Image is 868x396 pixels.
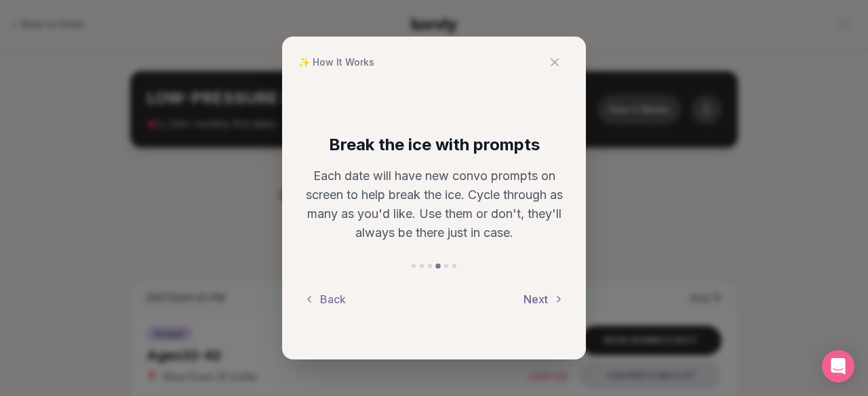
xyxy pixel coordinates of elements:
div: Open Intercom Messenger [822,350,854,382]
span: ✨ How It Works [298,56,374,69]
h3: Break the ice with prompts [304,134,564,156]
button: Back [304,284,346,314]
p: Each date will have new convo prompts on screen to help break the ice. Cycle through as many as y... [304,167,564,242]
button: Next [524,284,564,314]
